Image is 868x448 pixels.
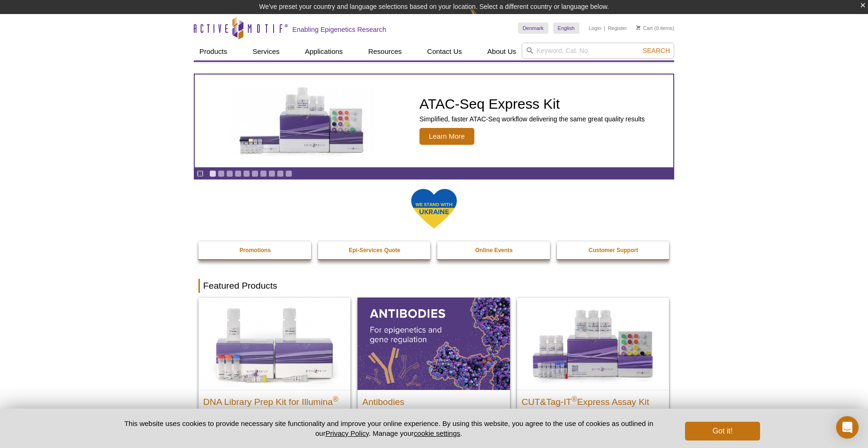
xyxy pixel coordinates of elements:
[482,43,522,60] a: About Us
[636,22,674,34] li: (0 items)
[198,279,670,293] h2: Featured Products
[195,75,673,167] a: ATAC-Seq Express Kit ATAC-Seq Express Kit Simplified, faster ATAC-Seq workflow delivering the sam...
[198,298,350,389] img: DNA Library Prep Kit for Illumina
[571,395,577,403] sup: ®
[475,247,513,254] strong: Online Events
[604,22,605,34] li: |
[299,43,349,60] a: Applications
[517,298,669,440] a: CUT&Tag-IT® Express Assay Kit CUT&Tag-IT®Express Assay Kit Less variable and higher-throughput ge...
[522,393,664,407] h2: CUT&Tag-IT Express Assay Kit
[209,170,216,177] a: Go to slide 1
[326,429,369,437] a: Privacy Policy
[608,25,627,31] a: Register
[470,7,495,29] img: Change Here
[197,170,204,177] a: Toggle autoplay
[277,170,284,177] a: Go to slide 9
[421,43,467,60] a: Contact Us
[419,115,645,123] p: Simplified, faster ATAC-Seq workflow delivering the same great quality results
[640,46,673,55] button: Search
[260,170,267,177] a: Go to slide 7
[437,241,551,259] a: Online Events
[636,25,653,31] a: Cart
[285,170,292,177] a: Go to slide 10
[362,393,505,407] h2: Antibodies
[518,22,548,34] a: Denmark
[553,22,579,34] a: English
[194,43,233,60] a: Products
[411,188,457,230] img: We Stand With Ukraine
[419,128,474,145] span: Learn More
[318,241,432,259] a: Epi-Services Quote
[358,298,510,389] img: All Antibodies
[636,25,640,30] img: Your Cart
[198,241,312,259] a: Promotions
[557,241,670,259] a: Customer Support
[358,298,510,440] a: All Antibodies Antibodies Application-tested antibodies for ChIP, CUT&Tag, and CUT&RUN.
[836,416,859,439] div: Open Intercom Messenger
[268,170,275,177] a: Go to slide 8
[243,170,250,177] a: Go to slide 5
[589,25,602,31] a: Login
[239,247,271,254] strong: Promotions
[685,422,760,441] button: Got it!
[522,43,674,59] input: Keyword, Cat. No.
[363,43,408,60] a: Resources
[643,47,670,54] span: Search
[225,85,380,157] img: ATAC-Seq Express Kit
[414,429,460,437] button: cookie settings
[235,170,242,177] a: Go to slide 4
[517,298,669,389] img: CUT&Tag-IT® Express Assay Kit
[203,393,346,407] h2: DNA Library Prep Kit for Illumina
[589,247,638,254] strong: Customer Support
[226,170,233,177] a: Go to slide 3
[419,97,645,111] h2: ATAC-Seq Express Kit
[218,170,225,177] a: Go to slide 2
[108,418,670,438] p: This website uses cookies to provide necessary site functionality and improve your online experie...
[333,395,338,403] sup: ®
[247,43,285,60] a: Services
[349,247,400,254] strong: Epi-Services Quote
[195,75,673,167] article: ATAC-Seq Express Kit
[292,25,386,34] h2: Enabling Epigenetics Research
[251,170,259,177] a: Go to slide 6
